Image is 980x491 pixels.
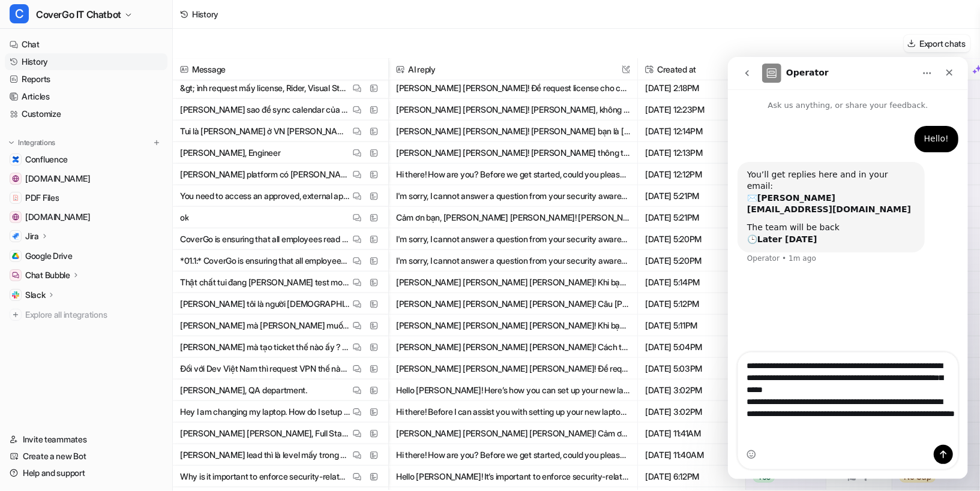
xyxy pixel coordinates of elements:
[5,106,167,122] a: Customize
[25,192,59,204] span: PDF Files
[396,142,630,164] button: [PERSON_NAME] [PERSON_NAME]! [PERSON_NAME] thông tin từ [PERSON_NAME] nội bộ, [PERSON_NAME] [PERS...
[396,250,630,272] button: I'm sorry, I cannot answer a question from your security awareness quiz.
[5,170,167,187] a: support.atlassian.com[DOMAIN_NAME]
[643,379,741,401] span: [DATE] 3:02PM
[396,336,630,358] button: [PERSON_NAME] [PERSON_NAME] [PERSON_NAME]! Cách tạo ticket để request VPN cho dev [GEOGRAPHIC_DAT...
[12,156,19,163] img: Confluence
[396,185,630,207] button: I'm sorry, I cannot answer a question from your security awareness quiz.
[5,151,167,168] a: ConfluenceConfluence
[643,59,741,80] span: Created at
[643,250,741,272] span: [DATE] 5:20PM
[180,423,350,444] p: [PERSON_NAME] [PERSON_NAME], Full Stack Engineer
[396,77,630,99] button: [PERSON_NAME] [PERSON_NAME]! Để request license cho các [PERSON_NAME] mềm [PERSON_NAME], Visual S...
[396,164,630,185] button: Hi there! How are you? Before we get started, could you please tell me your name (First Name + La...
[180,315,350,336] p: [PERSON_NAME] mà [PERSON_NAME] muốn biết là tui request ticket này đến kết nối đến đâu? [GEOGRAPH...
[12,252,19,260] img: Google Drive
[396,358,630,379] button: [PERSON_NAME] [PERSON_NAME] [PERSON_NAME]! Để request VPN cho [PERSON_NAME] tại [GEOGRAPHIC_DATA]...
[643,336,741,358] span: [DATE] 5:04PM
[396,293,630,315] button: [PERSON_NAME] [PERSON_NAME] [PERSON_NAME]! Câu [PERSON_NAME] bạn rất hợp lý: Nếu bạn đang ngồi ở ...
[643,466,741,487] span: [DATE] 6:12PM
[180,99,350,121] p: [PERSON_NAME] sao để sync calendar của [PERSON_NAME] covergo email calendar. [PERSON_NAME] [PERSO...
[180,466,350,487] p: Why is it important to enforce security-related settings in the Chrome browser on a CoverGo works...
[180,142,281,164] p: [PERSON_NAME], Engineer
[180,358,350,379] p: Đối với Dev Việt Nam thì request VPN thế nào ?
[643,77,741,99] span: [DATE] 2:18PM
[5,306,167,323] a: Explore all integrations
[396,444,630,466] button: Hi there! How are you? Before we get started, could you please tell me your name (First Name + La...
[12,213,19,221] img: community.atlassian.com
[180,77,350,99] p: &gt; ình request mấy license, Rider, Visual Studio hay AI này nọ thông qua ai vây ?
[12,291,19,299] img: Slack
[180,164,350,185] p: [PERSON_NAME] platform có [PERSON_NAME] một tí về Contractors. [PERSON_NAME] đó [PERSON_NAME] ai ...
[643,207,741,228] span: [DATE] 5:21PM
[25,269,70,281] p: Chat Bubble
[180,185,350,207] p: You need to access an approved, external application on the web for the first time. You navigate ...
[180,228,350,250] p: CoverGo is ensuring that all employees read and agree to the newly adopted security policies. Wha...
[25,250,73,262] span: Google Drive
[5,53,167,70] a: History
[396,207,630,228] button: Cảm ơn bạn, [PERSON_NAME] [PERSON_NAME]! [PERSON_NAME] bạn cần hỗ trợ thêm bất cứ điều gì, cứ [PE...
[180,336,350,358] p: [PERSON_NAME] mà tạo ticket thế nào ấy ? Tạo VPN connect to [GEOGRAPHIC_DATA] ?
[180,293,350,315] p: [PERSON_NAME] tôi là người [DEMOGRAPHIC_DATA] nam thì cần quái gì VPN tới [GEOGRAPHIC_DATA] ?
[643,228,741,250] span: [DATE] 5:20PM
[18,138,55,147] p: Integrations
[643,358,741,379] span: [DATE] 5:03PM
[25,305,163,324] span: Explore all integrations
[25,211,90,223] span: [DOMAIN_NAME]
[180,207,188,228] p: ok
[396,99,630,121] button: [PERSON_NAME] [PERSON_NAME]! [PERSON_NAME], không có tài liệu [PERSON_NAME] nào [PERSON_NAME] việ...
[396,466,630,487] button: Hello [PERSON_NAME]! It’s important to enforce security-related settings in the Chrome browser on...
[12,175,19,182] img: support.atlassian.com
[394,59,633,80] span: AI reply
[5,431,167,448] a: Invite teammates
[180,272,350,293] p: Thật chất tui đang [PERSON_NAME] test module thôi. [PERSON_NAME] biết request account [PERSON_NAM...
[12,272,19,279] img: Chat Bubble
[180,444,350,466] p: [PERSON_NAME] lead thì là level mấy trong cty và đc WFH mấy ngày
[5,248,167,264] a: Google DriveGoogle Drive
[5,448,167,465] a: Create a new Bot
[180,401,350,423] p: Hey I am changing my laptop. How do I setup a new one?
[728,57,968,479] iframe: Intercom live chat
[178,59,383,80] span: Message
[36,6,121,23] span: CoverGo IT Chatbot
[192,8,218,20] div: History
[396,423,630,444] button: [PERSON_NAME] [PERSON_NAME] [PERSON_NAME]! Cảm ơn bạn đã cung cấp thông tin. Dựa theo [Nội [PERSO...
[5,88,167,105] a: Articles
[643,401,741,423] span: [DATE] 3:02PM
[25,153,68,165] span: Confluence
[180,121,350,142] p: Tui là [PERSON_NAME] ở VN [PERSON_NAME] là sao ?
[643,99,741,121] span: [DATE] 12:23PM
[900,471,936,483] span: No Gap
[5,465,167,481] a: Help and support
[5,71,167,88] a: Reports
[5,36,167,53] a: Chat
[10,4,29,23] span: C
[396,379,630,401] button: Hello [PERSON_NAME]! Here’s how you can set up your new laptop for CoverGo: 1. Device Setup Steps...
[643,121,741,142] span: [DATE] 12:14PM
[643,142,741,164] span: [DATE] 12:13PM
[12,233,19,240] img: Jira
[5,189,167,206] a: PDF FilesPDF Files
[180,250,350,272] p: *01.1:* CoverGo is ensuring that all employees read and agree to the newly adopted security polic...
[152,138,161,147] img: menu_add.svg
[7,138,16,147] img: expand menu
[396,272,630,293] button: [PERSON_NAME] [PERSON_NAME] [PERSON_NAME]! Khi bạn request [PERSON_NAME] VPN (dù là để [PERSON_NA...
[753,471,775,483] span: Yes
[396,401,630,423] button: Hi there! Before I can assist you with setting up your new laptop, could you please tell me your ...
[643,444,741,466] span: [DATE] 11:40AM
[643,164,741,185] span: [DATE] 12:12PM
[396,121,630,142] button: [PERSON_NAME] [PERSON_NAME]! [PERSON_NAME] bạn là [PERSON_NAME] [PERSON_NAME] (employee) tại Cove...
